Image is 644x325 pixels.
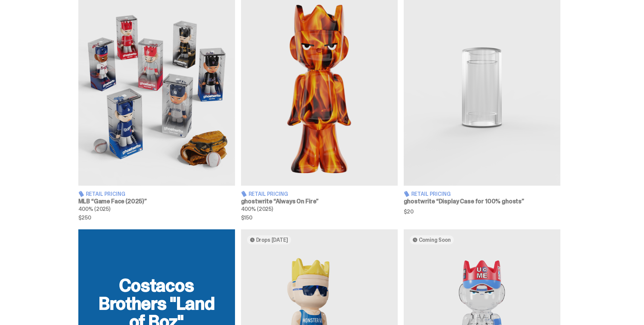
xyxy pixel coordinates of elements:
[78,215,235,220] span: $250
[404,209,560,214] span: $20
[241,215,398,220] span: $150
[241,198,398,204] h3: ghostwrite “Always On Fire”
[241,206,273,212] span: 400% (2025)
[78,198,235,204] h3: MLB “Game Face (2025)”
[411,191,451,197] span: Retail Pricing
[256,237,288,243] span: Drops [DATE]
[419,237,451,243] span: Coming Soon
[78,206,110,212] span: 400% (2025)
[86,191,125,197] span: Retail Pricing
[404,198,560,204] h3: ghostwrite “Display Case for 100% ghosts”
[249,191,288,197] span: Retail Pricing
